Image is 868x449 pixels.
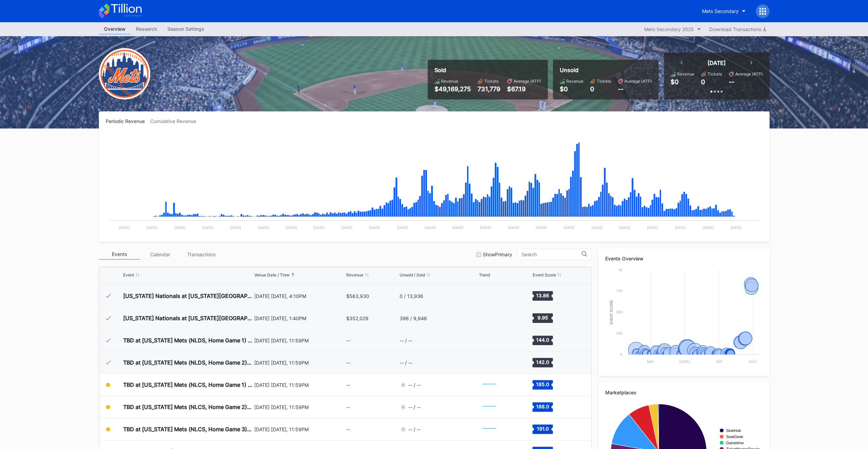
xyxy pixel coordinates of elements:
div: Cumulative Revenue [150,118,202,124]
svg: Chart title [605,267,763,369]
div: Unsold [560,67,652,73]
text: [DATE] [647,226,658,230]
text: 188.0 [536,404,549,409]
a: Overview [99,24,131,35]
svg: Chart title [479,421,500,438]
div: -- [346,338,350,343]
text: 500 [616,310,622,314]
text: [DATE] [730,226,741,230]
svg: Chart title [479,376,500,393]
text: [DATE] [174,226,185,230]
div: TBD at [US_STATE] Mets (NLDS, Home Game 2) (If Necessary) (Date TBD) CANCELLED [123,359,252,366]
div: Event Score [532,272,556,277]
text: 142.0 [536,359,549,365]
svg: Chart title [479,354,500,371]
button: Mets Secondary 2025 [641,25,704,34]
div: Transactions [181,249,222,260]
text: [DATE] [619,226,630,230]
div: [DATE] [DATE], 11:59PM [254,382,345,388]
text: 191.0 [537,426,549,432]
div: Tickets [597,79,611,84]
div: -- [346,382,350,388]
div: [DATE] [DATE], 1:40PM [254,315,345,321]
text: [DATE] [369,226,380,230]
text: Event Score [609,300,613,324]
div: -- [346,426,350,432]
div: TBD at [US_STATE] Mets (NLDS, Home Game 1) (If Necessary) (Date TBD) CANCELLED [123,337,252,344]
div: $563,930 [346,293,369,299]
div: Revenue [346,272,363,277]
text: Sep [716,359,722,364]
div: -- [729,78,734,85]
div: Calendar [140,249,181,260]
text: [DATE] [258,226,269,230]
div: [DATE] [DATE], 11:59PM [254,426,345,432]
text: StubHub [726,428,741,433]
div: [DATE] [708,59,726,66]
div: $0 [560,85,583,93]
div: [US_STATE] Nationals at [US_STATE][GEOGRAPHIC_DATA] (Long Sleeve T-Shirt Giveaway) [123,292,252,299]
div: 731,779 [478,85,500,93]
div: Research [131,24,162,34]
text: [DATE] [452,226,464,230]
div: Average (ATP) [735,71,763,77]
div: [DATE] [DATE], 4:10PM [254,293,345,299]
text: 9.95 [537,315,548,321]
button: Download Transactions [706,25,769,34]
text: [DATE] [285,226,297,230]
text: 250 [616,331,622,335]
div: $352,029 [346,315,368,321]
div: Mets Secondary 2025 [644,26,694,32]
div: Average (ATP) [624,79,652,84]
a: Season Settings [162,24,209,35]
text: [DATE] [202,226,213,230]
div: [DATE] [DATE], 11:59PM [254,404,345,410]
text: [DATE] [679,359,690,364]
div: Season Settings [162,24,209,34]
div: Average (ATP) [514,79,541,84]
div: [DATE] [DATE], 11:59PM [254,360,345,366]
text: [DATE] [563,226,575,230]
div: Event [123,272,134,277]
div: TBD at [US_STATE] Mets (NLCS, Home Game 1) (If Necessary) (Date TBD) CANCELLED [123,381,252,388]
text: [DATE] [119,226,130,230]
div: Events Overview [605,256,763,261]
div: TBD at [US_STATE] Mets (NLCS, Home Game 3) (If Necessary) (Date TBD) [123,426,252,433]
img: New-York-Mets-Transparent.png [99,48,150,99]
text: [DATE] [480,226,491,230]
svg: Chart title [479,310,500,327]
div: $49,169,275 [435,85,471,93]
text: 144.0 [536,337,549,343]
text: Nov [749,359,757,364]
div: 0 / 13,936 [400,293,423,299]
div: 0 [701,78,705,85]
text: Gametime [726,441,744,445]
input: Search [522,252,582,257]
svg: Chart title [479,398,500,416]
div: 0 [590,85,611,93]
div: -- / -- [400,360,412,366]
div: TBD at [US_STATE] Mets (NLCS, Home Game 2) (If Necessary) (Date TBD) [123,404,252,410]
div: Marketplaces [605,390,763,395]
div: Events [99,249,140,260]
div: Revenue [566,79,583,84]
svg: Chart title [106,133,763,235]
div: -- / -- [408,426,421,432]
div: Venue Date / Time [254,272,289,277]
text: [DATE] [702,226,714,230]
div: Revenue [677,71,694,77]
div: Trend [479,272,490,277]
svg: Chart title [479,332,500,349]
div: Show Primary [483,251,512,257]
text: [DATE] [230,226,241,230]
div: -- [618,85,652,93]
div: Revenue [441,79,458,84]
div: 396 / 9,946 [400,315,427,321]
div: Tickets [484,79,498,84]
div: $0 [671,78,679,85]
text: 0 [620,352,622,356]
div: $67.19 [507,85,541,93]
text: [DATE] [313,226,324,230]
svg: Chart title [479,287,500,304]
text: 1k [618,268,622,272]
